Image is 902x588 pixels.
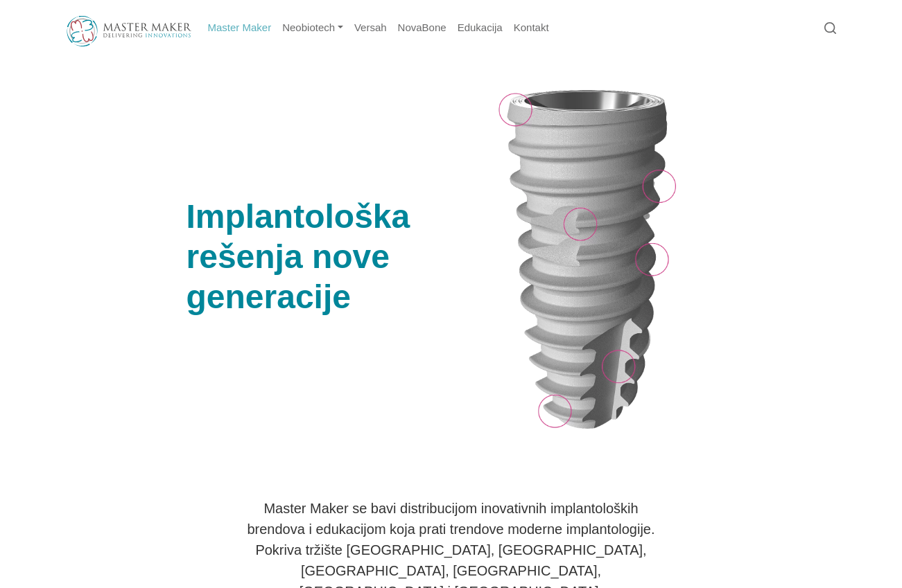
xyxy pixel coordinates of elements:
[67,16,191,46] img: Master Maker
[508,15,555,42] a: Kontakt
[277,15,349,42] a: Neobiotech
[452,15,508,42] a: Edukacija
[202,15,277,42] a: Master Maker
[187,197,483,317] h1: Implantološka rešenja nove generacije
[349,15,392,42] a: Versah
[392,15,452,42] a: NovaBone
